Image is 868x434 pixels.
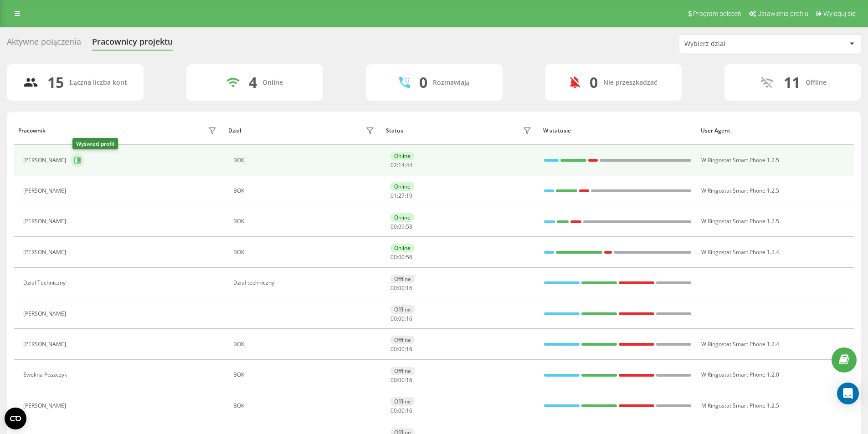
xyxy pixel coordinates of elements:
span: 56 [406,253,412,261]
div: : : [390,346,412,352]
span: Ustawienia profilu [757,10,808,17]
div: [PERSON_NAME] [23,188,68,194]
div: [PERSON_NAME] [23,311,68,317]
div: Wybierz dział [684,40,793,48]
div: Offline [390,397,415,406]
span: 00 [398,407,405,414]
div: BOK [233,341,377,347]
div: Dzial Techniczny [23,280,68,286]
div: : : [390,254,412,260]
div: BOK [233,157,377,163]
div: Online [262,79,283,87]
div: W statusie [543,128,692,134]
span: 44 [406,161,412,169]
div: Pracownik [18,128,46,134]
span: 00 [398,345,405,353]
div: Offline [390,275,415,283]
div: Status [386,128,403,134]
div: 15 [47,74,64,91]
div: BOK [233,188,377,194]
div: Nie przeszkadzać [603,79,657,87]
span: 00 [390,376,397,384]
div: BOK [233,249,377,255]
span: 14 [398,161,405,169]
span: 16 [406,407,412,414]
div: : : [390,285,412,291]
span: 09 [398,223,405,230]
span: 00 [390,315,397,322]
div: Ewelina Poszczyk [23,372,69,378]
div: Dział [228,128,241,134]
div: [PERSON_NAME] [23,403,68,409]
div: 0 [419,74,427,91]
div: Offline [806,79,827,87]
div: 0 [590,74,598,91]
span: W Ringostat Smart Phone 1.2.4 [701,340,779,348]
div: BOK [233,403,377,409]
div: : : [390,408,412,414]
span: M Ringostat Smart Phone 1.2.5 [701,402,779,409]
span: 00 [398,253,405,261]
div: BOK [233,372,377,378]
span: 53 [406,223,412,230]
div: Online [390,152,414,160]
div: Online [390,213,414,222]
span: 01 [390,192,397,199]
div: Offline [390,367,415,375]
span: 00 [390,407,397,414]
div: 11 [784,74,800,91]
span: 00 [390,223,397,230]
span: 00 [398,376,405,384]
div: Łączna liczba kont [69,79,127,87]
div: Online [390,182,414,191]
div: Rozmawiają [433,79,469,87]
div: User Agent [701,128,850,134]
div: Open Intercom Messenger [837,383,859,404]
div: : : [390,193,412,199]
span: 00 [390,253,397,261]
span: 00 [398,315,405,322]
span: 00 [398,284,405,292]
span: Wyloguj się [823,10,856,17]
div: Wyświetl profil [72,138,118,149]
span: 16 [406,376,412,384]
div: Pracownicy projektu [92,37,173,51]
div: 4 [249,74,257,91]
div: [PERSON_NAME] [23,341,68,347]
span: W Ringostat Smart Phone 1.2.5 [701,187,779,194]
span: 27 [398,192,405,199]
span: 16 [406,315,412,322]
span: 00 [390,345,397,353]
span: W Ringostat Smart Phone 1.2.5 [701,217,779,225]
div: [PERSON_NAME] [23,249,68,255]
span: 16 [406,284,412,292]
div: Online [390,244,414,252]
span: 19 [406,192,412,199]
div: [PERSON_NAME] [23,157,68,163]
div: Offline [390,305,415,314]
div: : : [390,224,412,230]
span: 16 [406,345,412,353]
div: BOK [233,218,377,225]
span: 02 [390,161,397,169]
span: Program poleceń [693,10,741,17]
div: : : [390,316,412,322]
div: : : [390,162,412,168]
div: Aktywne połączenia [7,37,81,51]
span: W Ringostat Smart Phone 1.2.4 [701,248,779,256]
span: W Ringostat Smart Phone 1.2.0 [701,371,779,378]
span: 00 [390,284,397,292]
div: [PERSON_NAME] [23,218,68,225]
div: Offline [390,336,415,344]
div: : : [390,377,412,383]
span: W Ringostat Smart Phone 1.2.5 [701,156,779,164]
button: Open CMP widget [5,408,26,429]
div: Dzial techniczny [233,280,377,286]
